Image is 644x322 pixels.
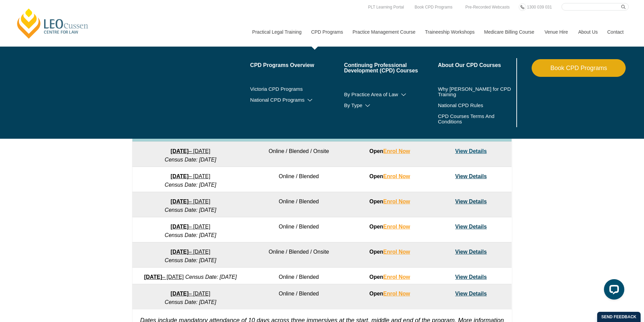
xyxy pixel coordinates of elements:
a: Pre-Recorded Webcasts [464,3,512,11]
a: [DATE]– [DATE] [171,249,210,255]
a: [DATE]– [DATE] [171,199,210,204]
a: Contact [602,17,629,47]
a: View Details [455,274,487,280]
a: 1300 039 031 [525,3,553,11]
a: Enrol Now [383,291,410,296]
strong: [DATE] [144,274,162,280]
a: PLT Learning Portal [366,3,406,11]
strong: Open [369,148,410,154]
a: View Details [455,148,487,154]
a: About Us [573,17,602,47]
strong: [DATE] [171,224,189,230]
a: Why [PERSON_NAME] for CPD Training [438,86,515,97]
a: CPD Programs Overview [250,63,344,68]
a: About Our CPD Courses [438,63,515,68]
strong: Open [369,274,410,280]
a: Enrol Now [383,173,410,179]
em: Census Date: [DATE] [165,182,216,188]
span: 1300 039 031 [527,5,552,10]
strong: Open [369,224,410,230]
a: View Details [455,199,487,204]
a: Traineeship Workshops [420,17,479,47]
a: Victoria CPD Programs [250,86,344,92]
a: CPD Courses Terms And Conditions [438,114,498,124]
strong: Open [369,249,410,255]
a: Enrol Now [383,199,410,204]
a: Book CPD Programs [413,3,454,11]
a: Practical Legal Training [247,17,306,47]
a: Continuing Professional Development (CPD) Courses [344,63,438,73]
strong: Open [369,173,410,179]
strong: [DATE] [171,291,189,296]
a: National CPD Programs [250,97,344,103]
strong: [DATE] [171,173,189,179]
em: Census Date: [DATE] [185,274,237,280]
td: Online / Blended [249,167,349,192]
em: Census Date: [DATE] [165,157,216,163]
a: [DATE]– [DATE] [171,173,210,179]
a: National CPD Rules [438,103,515,108]
em: Census Date: [DATE] [165,299,216,305]
a: View Details [455,291,487,296]
td: Online / Blended [249,268,349,284]
strong: Open [369,291,410,296]
a: [DATE]– [DATE] [144,274,184,280]
a: Enrol Now [383,274,410,280]
a: Practice Management Course [348,17,420,47]
td: Online / Blended [249,192,349,217]
a: [PERSON_NAME] Centre for Law [15,7,90,39]
a: Enrol Now [383,148,410,154]
strong: [DATE] [171,249,189,255]
a: View Details [455,249,487,255]
em: Census Date: [DATE] [165,207,216,213]
em: Census Date: [DATE] [165,257,216,263]
td: Online / Blended [249,284,349,309]
td: Online / Blended / Onsite [249,142,349,167]
iframe: LiveChat chat widget [599,276,627,305]
a: [DATE]– [DATE] [171,148,210,154]
a: By Type [344,103,438,108]
a: Venue Hire [539,17,573,47]
strong: [DATE] [171,148,189,154]
a: [DATE]– [DATE] [171,224,210,230]
a: Medicare Billing Course [479,17,539,47]
a: Book CPD Programs [532,59,626,77]
a: Enrol Now [383,249,410,255]
td: Online / Blended / Onsite [249,242,349,268]
strong: Open [369,199,410,204]
td: Online / Blended [249,217,349,242]
a: By Practice Area of Law [344,92,438,97]
a: CPD Programs [306,17,347,47]
em: Census Date: [DATE] [165,232,216,238]
a: View Details [455,173,487,179]
strong: [DATE] [171,199,189,204]
a: [DATE]– [DATE] [171,291,210,296]
a: View Details [455,224,487,230]
a: Enrol Now [383,224,410,230]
